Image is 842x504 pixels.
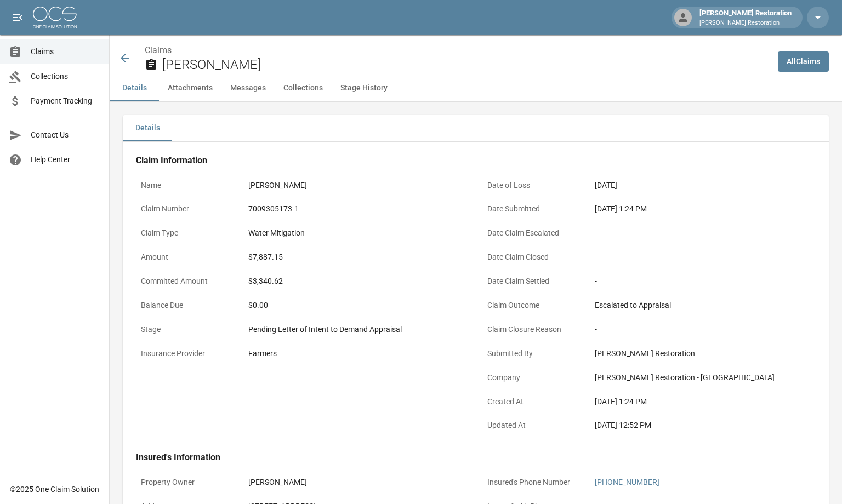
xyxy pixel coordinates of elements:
span: Payment Tracking [31,95,100,107]
div: [DATE] 12:52 PM [595,420,811,431]
div: [PERSON_NAME] Restoration - [GEOGRAPHIC_DATA] [595,372,811,383]
span: Claims [31,46,100,58]
nav: breadcrumb [145,44,769,57]
div: Escalated to Appraisal [595,300,811,311]
div: anchor tabs [110,75,842,101]
a: Claims [145,45,172,55]
div: Farmers [248,348,464,359]
p: Claim Type [136,222,235,244]
p: Claim Number [136,198,235,220]
p: Insured's Phone Number [482,472,581,493]
div: - [595,324,811,335]
div: - [595,276,811,287]
p: Date Claim Settled [482,271,581,292]
p: Date Claim Escalated [482,222,581,244]
button: Details [110,75,159,101]
p: Date Submitted [482,198,581,220]
div: [PERSON_NAME] Restoration [695,8,796,27]
div: $3,340.62 [248,276,464,287]
button: Collections [275,75,332,101]
span: Contact Us [31,129,100,141]
h2: [PERSON_NAME] [162,57,769,73]
button: Attachments [159,75,221,101]
p: Claim Outcome [482,295,581,316]
button: Messages [221,75,275,101]
span: Help Center [31,154,100,165]
p: Date Claim Closed [482,247,581,268]
p: Insurance Provider [136,343,235,364]
span: Collections [31,71,100,82]
p: Committed Amount [136,271,235,292]
div: $7,887.15 [248,251,464,263]
p: Date of Loss [482,175,581,196]
a: AllClaims [778,51,829,72]
div: Pending Letter of Intent to Demand Appraisal [248,324,464,335]
button: Stage History [332,75,396,101]
p: Balance Due [136,295,235,316]
div: [PERSON_NAME] [248,477,464,488]
div: Water Mitigation [248,227,464,239]
p: Claim Closure Reason [482,319,581,340]
div: [DATE] 1:24 PM [595,396,811,408]
p: Stage [136,319,235,340]
p: [PERSON_NAME] Restoration [699,19,792,28]
h4: Claim Information [136,155,816,166]
p: Name [136,175,235,196]
h4: Insured's Information [136,452,816,463]
div: details tabs [123,115,829,141]
div: © 2025 One Claim Solution [10,484,99,495]
button: Details [123,115,172,141]
div: $0.00 [248,300,464,311]
p: Updated At [482,415,581,436]
div: - [595,251,811,263]
div: [PERSON_NAME] Restoration [595,348,811,359]
p: Created At [482,391,581,413]
p: Property Owner [136,472,235,493]
p: Amount [136,247,235,268]
img: ocs-logo-white-transparent.png [33,7,77,28]
div: - [595,227,811,239]
div: 7009305173-1 [248,203,464,215]
div: [DATE] [595,180,811,191]
p: Submitted By [482,343,581,364]
button: open drawer [7,7,29,28]
a: [PHONE_NUMBER] [595,478,659,486]
div: [DATE] 1:24 PM [595,203,811,215]
div: [PERSON_NAME] [248,180,464,191]
p: Company [482,367,581,388]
